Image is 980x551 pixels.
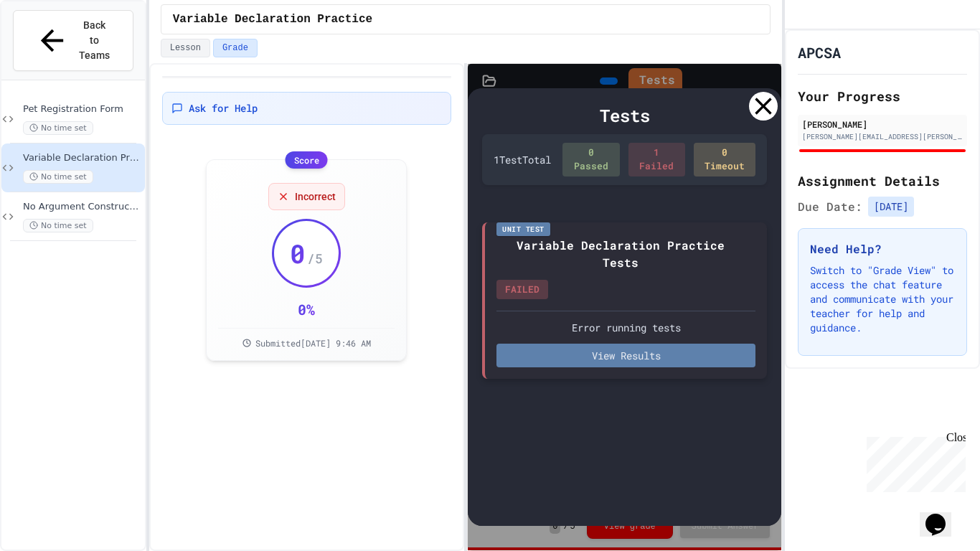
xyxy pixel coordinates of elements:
h3: Need Help? [810,240,955,258]
h2: Assignment Details [798,171,967,191]
div: 0 Timeout [694,143,755,176]
button: Lesson [161,39,210,57]
span: / 5 [307,248,323,268]
span: Ask for Help [189,101,258,116]
iframe: chat widget [920,494,966,537]
span: No Argument Constructor Practice [23,201,142,213]
button: Back to Teams [13,10,133,71]
div: Score [286,151,328,169]
h2: Your Progress [798,86,967,106]
div: 1 Failed [628,143,685,176]
div: FAILED [496,280,548,300]
iframe: chat widget [861,431,966,492]
div: 0 Passed [562,143,619,176]
span: Incorrect [295,189,336,204]
p: Switch to "Grade View" to access the chat feature and communicate with your teacher for help and ... [810,263,955,335]
span: Submitted [DATE] 9:46 AM [255,337,371,349]
span: Pet Registration Form [23,103,142,116]
div: 1 Test Total [494,152,551,167]
div: 0 % [298,299,315,319]
span: Due Date: [798,198,862,215]
div: Unit Test [496,222,550,236]
div: Variable Declaration Practice Tests [496,237,744,271]
div: Tests [482,103,767,128]
span: Back to Teams [77,18,111,63]
h1: APCSA [798,42,841,62]
div: Chat with us now!Close [6,6,99,91]
span: 0 [290,239,306,268]
span: No time set [23,170,93,184]
span: Variable Declaration Practice [173,11,372,28]
span: No time set [23,219,93,232]
span: No time set [23,121,93,135]
button: View Results [496,344,755,367]
span: Variable Declaration Practice [23,152,142,164]
button: Grade [213,39,258,57]
div: [PERSON_NAME][EMAIL_ADDRESS][PERSON_NAME][DOMAIN_NAME] [802,131,963,142]
div: Error running tests [496,320,755,335]
span: [DATE] [868,197,914,217]
div: [PERSON_NAME] [802,118,963,131]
